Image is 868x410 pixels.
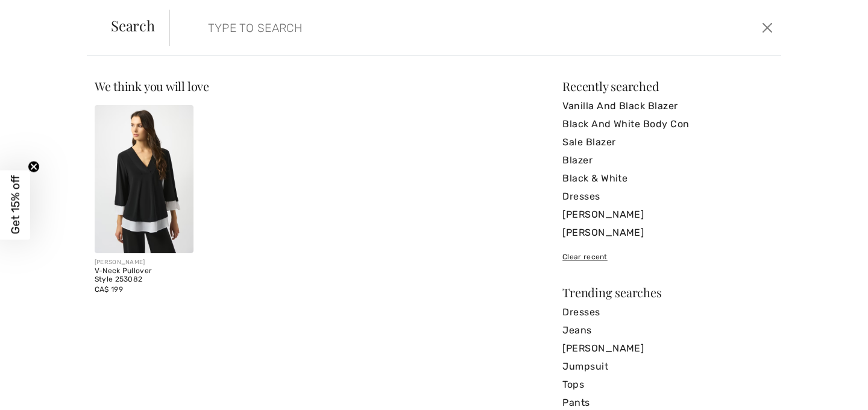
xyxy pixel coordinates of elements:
[95,285,123,294] span: CA$ 199
[95,78,209,94] span: We think you will love
[758,18,776,37] button: Close
[562,251,773,262] div: Clear recent
[111,18,155,33] span: Search
[562,321,773,339] a: Jeans
[28,8,53,19] span: Chat
[562,97,773,115] a: Vanilla And Black Blazer
[95,105,193,253] img: V-Neck Pullover Style 253082. Black/Off White
[95,258,193,267] div: [PERSON_NAME]
[562,206,773,224] a: [PERSON_NAME]
[562,286,773,298] div: Trending searches
[562,133,773,151] a: Sale Blazer
[28,161,40,173] button: Close teaser
[562,339,773,358] a: [PERSON_NAME]
[562,376,773,394] a: Tops
[562,188,773,206] a: Dresses
[199,10,618,46] input: TYPE TO SEARCH
[562,115,773,133] a: Black And White Body Con
[562,224,773,242] a: [PERSON_NAME]
[562,151,773,169] a: Blazer
[562,303,773,321] a: Dresses
[562,80,773,92] div: Recently searched
[562,358,773,376] a: Jumpsuit
[95,267,193,284] div: V-Neck Pullover Style 253082
[8,175,22,235] span: Get 15% off
[562,169,773,188] a: Black & White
